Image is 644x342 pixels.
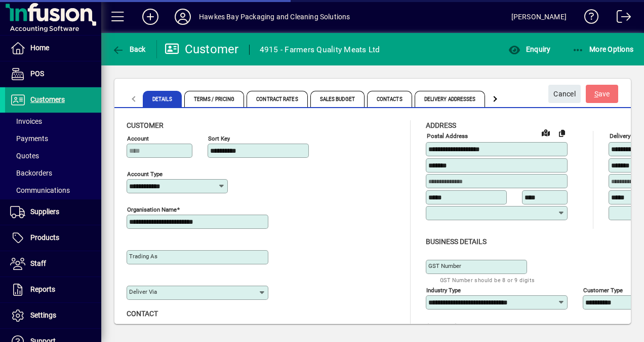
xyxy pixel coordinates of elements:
[5,277,101,302] a: Reports
[30,233,59,242] span: Products
[5,36,101,61] a: Home
[5,164,101,182] a: Backorders
[112,45,146,53] span: Back
[10,169,52,177] span: Backorders
[127,121,164,129] span: Customer
[260,42,380,58] div: 4915 - Farmers Quality Meats Ltd
[208,135,230,142] mat-label: Sort key
[134,8,167,26] button: Add
[5,225,101,251] a: Products
[594,86,610,102] span: ave
[570,40,636,58] button: More Options
[577,2,599,35] a: Knowledge Base
[426,286,461,293] mat-label: Industry type
[30,44,49,52] span: Home
[127,135,149,142] mat-label: Account
[30,311,56,319] span: Settings
[10,134,48,143] span: Payments
[129,288,157,295] mat-label: Deliver via
[30,285,55,293] span: Reports
[101,40,157,58] app-page-header-button: Back
[511,9,567,25] div: [PERSON_NAME]
[10,152,39,160] span: Quotes
[594,90,598,98] span: S
[586,85,618,103] button: Save
[583,286,623,293] mat-label: Customer type
[440,274,535,286] mat-hint: GST Number should be 8 or 9 digits
[127,310,158,318] span: Contact
[30,259,46,267] span: Staff
[554,125,570,141] button: Copy to Delivery address
[5,147,101,164] a: Quotes
[127,206,177,213] mat-label: Organisation name
[508,45,550,53] span: Enquiry
[367,91,412,107] span: Contacts
[199,9,350,25] div: Hawkes Bay Packaging and Cleaning Solutions
[109,40,148,58] button: Back
[310,91,365,107] span: Sales Budget
[5,113,101,130] a: Invoices
[30,95,65,104] span: Customers
[184,91,245,107] span: Terms / Pricing
[572,45,634,53] span: More Options
[5,61,101,87] a: POS
[426,322,469,329] mat-label: Customer group
[5,130,101,147] a: Payments
[165,41,239,57] div: Customer
[609,2,631,35] a: Logout
[10,117,42,125] span: Invoices
[415,91,486,107] span: Delivery Addresses
[426,237,487,246] span: Business details
[5,199,101,225] a: Suppliers
[506,40,553,58] button: Enquiry
[30,70,44,78] span: POS
[538,124,554,141] a: View on map
[426,121,456,129] span: Address
[553,86,576,102] span: Cancel
[127,170,163,178] mat-label: Account Type
[5,251,101,277] a: Staff
[5,303,101,328] a: Settings
[10,186,70,194] span: Communications
[167,8,199,26] button: Profile
[143,91,182,107] span: Details
[548,85,581,103] button: Cancel
[30,208,59,216] span: Suppliers
[5,182,101,199] a: Communications
[129,253,157,260] mat-label: Trading as
[428,262,461,269] mat-label: GST Number
[247,91,307,107] span: Contract Rates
